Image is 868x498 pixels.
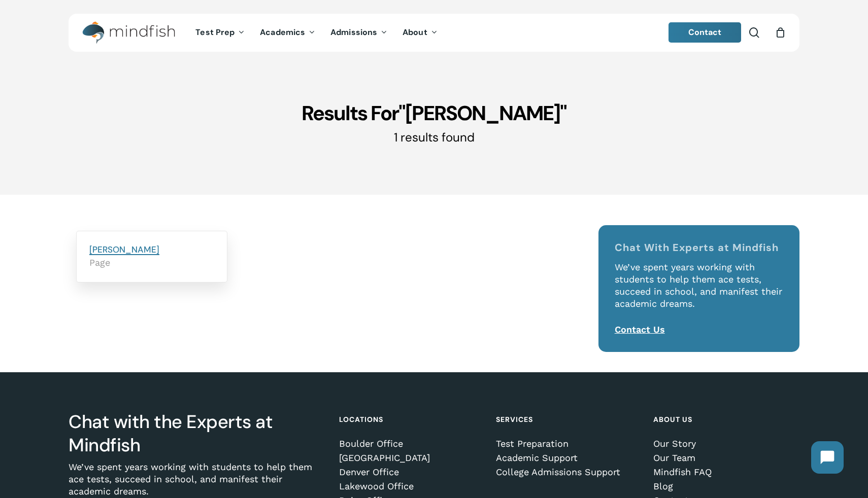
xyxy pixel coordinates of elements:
a: Lakewood Office [339,481,482,491]
a: Our Story [653,439,796,449]
a: Test Prep [188,28,252,37]
a: Our Team [653,453,796,463]
header: Main Menu [69,14,799,52]
span: Test Prep [195,27,235,38]
nav: Main Menu [188,14,445,52]
a: Contact [669,22,742,43]
a: Academic Support [496,453,639,463]
span: "[PERSON_NAME]" [398,100,566,126]
a: About [395,28,445,37]
span: About [403,27,427,38]
span: Page [89,257,214,269]
a: Academics [252,28,323,37]
span: Contact [688,27,722,38]
span: Academics [260,27,305,38]
a: Test Preparation [496,439,639,449]
iframe: Chatbot [801,431,854,484]
h3: Chat with the Experts at Mindfish [69,410,324,457]
h4: Chat With Experts at Mindfish [615,241,784,254]
h1: Results For [69,100,799,126]
a: Denver Office [339,467,482,477]
a: [GEOGRAPHIC_DATA] [339,453,482,463]
a: Admissions [323,28,395,37]
a: College Admissions Support [496,467,639,477]
h4: About Us [653,410,796,429]
a: Cart [775,27,786,38]
p: We’ve spent years working with students to help them ace tests, succeed in school, and manifest t... [615,261,784,324]
a: Contact Us [615,324,665,335]
a: [PERSON_NAME] [89,244,159,255]
h4: Services [496,410,639,429]
a: Mindfish FAQ [653,467,796,477]
a: Blog [653,481,796,491]
span: Admissions [330,27,377,38]
span: 1 results found [394,129,475,145]
a: Boulder Office [339,439,482,449]
h4: Locations [339,410,482,429]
